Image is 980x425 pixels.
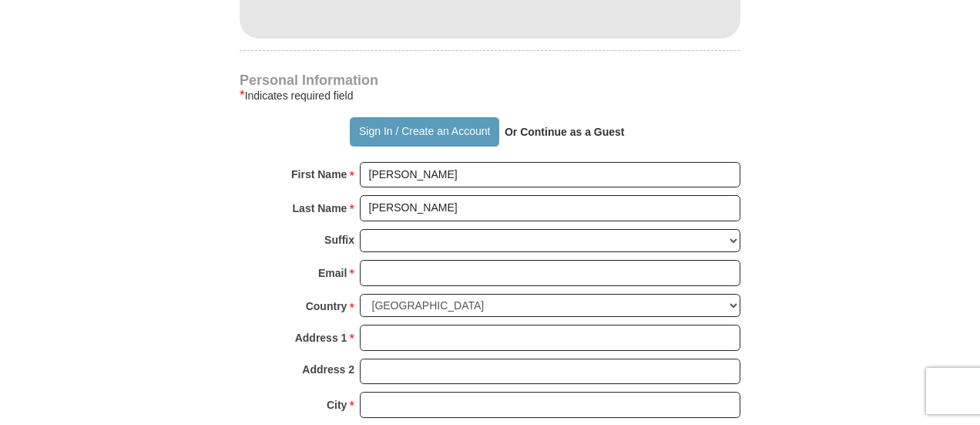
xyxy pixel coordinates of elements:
[324,229,354,251] strong: Suffix
[302,359,354,380] strong: Address 2
[240,74,740,86] h4: Personal Information
[318,262,347,284] strong: Email
[306,295,347,317] strong: Country
[350,117,498,147] button: Sign In / Create an Account
[295,327,347,349] strong: Address 1
[505,126,625,138] strong: Or Continue as a Guest
[291,164,347,185] strong: First Name
[327,394,347,416] strong: City
[240,86,740,105] div: Indicates required field
[293,197,347,219] strong: Last Name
